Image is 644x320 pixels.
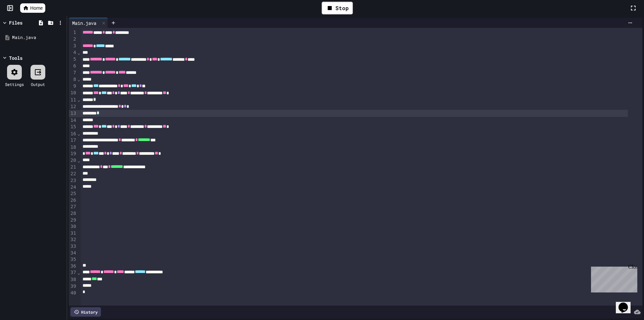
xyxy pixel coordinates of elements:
div: History [70,307,101,317]
iframe: chat widget [616,293,637,313]
div: 34 [69,250,77,257]
div: 31 [69,230,77,237]
div: 40 [69,290,77,296]
div: 38 [69,276,77,283]
div: 20 [69,157,77,164]
span: Fold line [77,50,80,55]
div: 37 [69,269,77,276]
div: 21 [69,164,77,171]
span: Fold line [77,131,80,136]
div: 5 [69,56,77,63]
div: 2 [69,36,77,43]
span: Fold line [77,270,80,275]
div: 15 [69,124,77,130]
span: Fold line [77,77,80,82]
div: 13 [69,110,77,117]
div: 4 [69,49,77,56]
div: 3 [69,43,77,49]
div: Stop [322,2,353,14]
div: 19 [69,150,77,157]
div: 28 [69,210,77,217]
div: 14 [69,117,77,124]
span: Home [30,5,43,11]
div: 9 [69,83,77,90]
div: Settings [5,81,24,87]
div: 7 [69,70,77,76]
span: Fold line [77,158,80,163]
div: 36 [69,263,77,270]
div: 1 [69,29,77,36]
iframe: chat widget [588,264,637,292]
div: Chat with us now!Close [3,3,46,43]
div: 33 [69,243,77,250]
a: Home [20,3,45,13]
div: 12 [69,103,77,110]
div: Main.java [69,18,108,28]
div: Output [31,81,45,87]
div: Main.java [12,34,64,41]
div: 24 [69,184,77,191]
span: Fold line [77,97,80,102]
div: 25 [69,190,77,197]
div: Tools [9,54,22,61]
div: 30 [69,223,77,230]
div: 23 [69,177,77,184]
div: 27 [69,203,77,210]
div: 22 [69,171,77,177]
div: 32 [69,236,77,243]
div: 10 [69,90,77,96]
div: 17 [69,137,77,144]
div: 39 [69,283,77,290]
div: Files [9,19,22,26]
div: 11 [69,97,77,103]
div: Main.java [69,19,100,27]
div: 35 [69,256,77,263]
div: 8 [69,76,77,83]
div: 29 [69,217,77,224]
div: 16 [69,131,77,137]
div: 6 [69,63,77,70]
div: 18 [69,144,77,151]
div: 26 [69,197,77,204]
